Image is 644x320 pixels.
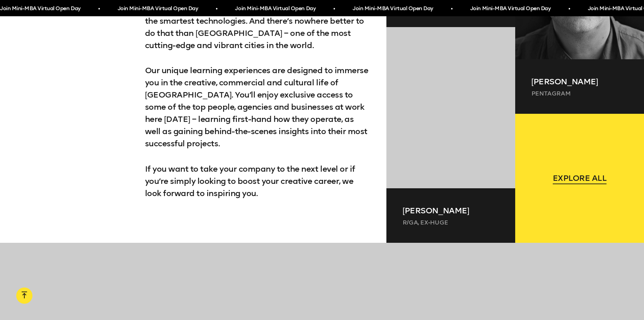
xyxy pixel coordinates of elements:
span: Explore all [553,172,607,184]
span: • [451,3,453,15]
a: Explore all [515,114,644,243]
span: • [333,3,335,15]
p: Our unique learning experiences are designed to immerse you in the creative, commercial and cultu... [145,64,371,150]
span: • [216,3,217,15]
span: • [98,3,100,15]
p: If you want to take your company to the next level or if you’re simply looking to boost your crea... [145,163,371,199]
p: R/GA, ex-Huge [403,218,499,227]
span: • [568,3,570,15]
p: [PERSON_NAME] [403,205,499,217]
p: [PERSON_NAME] [531,76,628,88]
p: Pentagram [531,89,628,98]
